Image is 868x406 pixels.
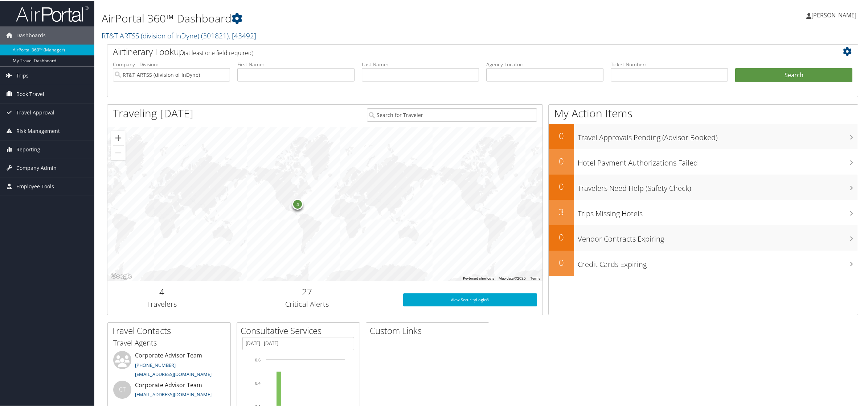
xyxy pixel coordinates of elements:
span: ( 301821 ) [201,30,229,40]
button: Search [735,67,852,82]
h3: Credit Cards Expiring [578,255,858,269]
h1: Traveling [DATE] [113,105,193,120]
a: [EMAIL_ADDRESS][DOMAIN_NAME] [135,390,212,397]
h3: Travelers [113,298,211,309]
a: Terms (opens in new tab) [530,276,540,280]
h3: Hotel Payment Authorizations Failed [578,154,858,167]
a: 0Vendor Contracts Expiring [549,225,858,250]
a: RT&T ARTSS (division of InDyne) [102,30,256,40]
span: Map data ©2025 [499,276,526,280]
span: Dashboards [16,26,46,44]
button: Keyboard shortcuts [463,275,494,280]
li: Corporate Advisor Team [110,380,229,403]
span: Company Admin [16,158,57,176]
a: 0Travel Approvals Pending (Advisor Booked) [549,123,858,148]
h1: AirPortal 360™ Dashboard [102,10,610,25]
span: Reporting [16,140,40,158]
label: Ticket Number: [611,60,728,67]
button: Zoom out [111,145,126,159]
a: Open this area in Google Maps (opens a new window) [109,271,133,280]
h2: 0 [549,256,574,268]
h3: Travel Approvals Pending (Advisor Booked) [578,128,858,142]
input: Search for Traveler [367,108,537,121]
h2: 0 [549,129,574,141]
span: (at least one field required) [184,48,253,56]
h3: Vendor Contracts Expiring [578,230,858,243]
span: [PERSON_NAME] [811,11,856,18]
h3: Trips Missing Hotels [578,204,858,218]
span: , [ 43492 ] [229,30,256,40]
label: First Name: [237,60,355,67]
h2: 0 [549,154,574,167]
h2: 0 [549,230,574,243]
tspan: 0.4 [255,380,261,385]
a: [EMAIL_ADDRESS][DOMAIN_NAME] [135,370,212,377]
h2: 27 [222,285,392,297]
a: 0Travelers Need Help (Safety Check) [549,174,858,199]
img: airportal-logo.png [16,5,89,22]
label: Agency Locator: [486,60,603,67]
span: Book Travel [16,84,44,102]
div: 4 [292,198,303,209]
h2: Travel Contacts [111,324,230,336]
a: 0Credit Cards Expiring [549,250,858,275]
h3: Travelers Need Help (Safety Check) [578,179,858,193]
li: Corporate Advisor Team [110,350,229,380]
tspan: 0.6 [255,357,261,361]
a: 3Trips Missing Hotels [549,199,858,225]
h3: Critical Alerts [222,298,392,309]
button: Zoom in [111,130,126,145]
h2: 0 [549,180,574,192]
a: 0Hotel Payment Authorizations Failed [549,148,858,174]
div: CT [113,380,131,398]
img: Google [109,271,133,280]
span: Travel Approval [16,103,54,121]
label: Last Name: [362,60,479,67]
a: View SecurityLogic® [403,293,537,306]
span: Trips [16,66,29,84]
h2: Airtinerary Lookup [113,45,790,57]
a: [PHONE_NUMBER] [135,361,176,368]
a: [PERSON_NAME] [806,4,864,25]
label: Company - Division: [113,60,230,67]
h2: Consultative Services [241,324,360,336]
span: Risk Management [16,121,60,139]
h2: 3 [549,205,574,217]
span: Employee Tools [16,177,54,195]
h3: Travel Agents [113,337,225,347]
h1: My Action Items [549,105,858,120]
h2: Custom Links [370,324,489,336]
h2: 4 [113,285,211,297]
